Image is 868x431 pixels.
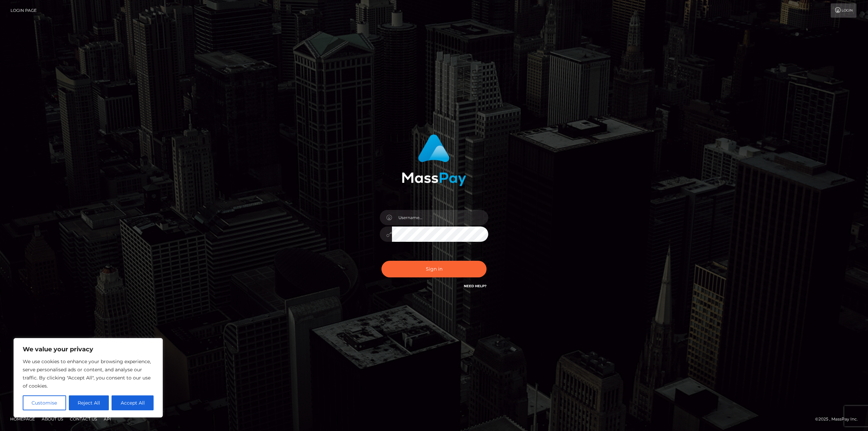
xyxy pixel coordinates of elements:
[7,414,38,424] a: Homepage
[23,395,66,410] button: Customise
[23,345,154,353] p: We value your privacy
[381,261,487,277] button: Sign in
[23,357,154,390] p: We use cookies to enhance your browsing experience, serve personalised ads or content, and analys...
[14,338,163,417] div: We value your privacy
[39,414,66,424] a: About Us
[831,3,856,18] a: Login
[402,134,466,186] img: MassPay Login
[815,415,863,423] div: © 2025 , MassPay Inc.
[392,210,488,225] input: Username...
[69,395,109,410] button: Reject All
[101,414,114,424] a: API
[67,414,100,424] a: Contact Us
[112,395,154,410] button: Accept All
[11,3,37,18] a: Login Page
[464,284,487,288] a: Need Help?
